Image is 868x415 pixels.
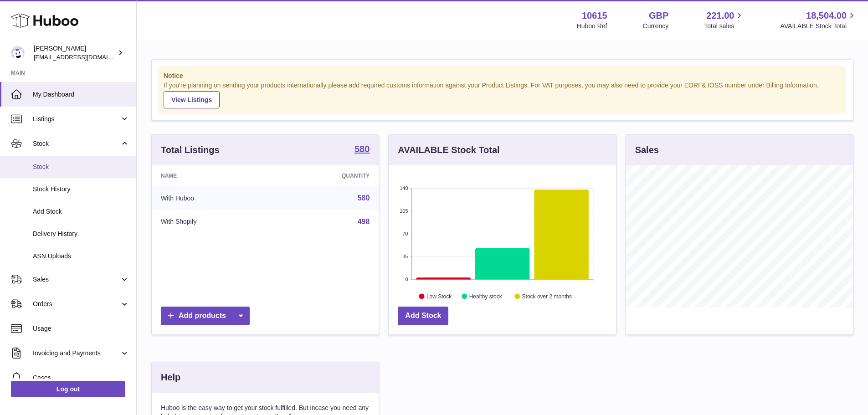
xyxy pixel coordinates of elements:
strong: GBP [649,10,668,22]
span: Total sales [704,22,745,31]
th: Name [152,165,274,186]
td: With Shopify [152,210,274,234]
h3: AVAILABLE Stock Total [398,144,499,156]
h3: Total Listings [161,144,220,156]
text: 35 [403,254,408,259]
text: Stock over 2 months [522,293,572,299]
strong: 580 [354,144,370,154]
a: 18,504.00 AVAILABLE Stock Total [780,10,857,31]
th: Quantity [274,165,379,186]
span: My Dashboard [33,90,129,99]
a: View Listings [164,91,220,108]
td: With Huboo [152,186,274,210]
div: Huboo Ref [577,22,607,31]
strong: Notice [164,72,841,80]
span: Delivery History [33,230,129,238]
span: ASN Uploads [33,252,129,261]
span: AVAILABLE Stock Total [780,22,857,31]
a: 498 [358,218,370,225]
span: Cases [33,374,129,382]
span: [EMAIL_ADDRESS][DOMAIN_NAME] [34,53,134,61]
a: 221.00 Total sales [704,10,745,31]
text: Healthy stock [469,293,503,299]
div: [PERSON_NAME] [34,44,116,61]
text: Low Stock [426,293,452,299]
strong: 10615 [582,10,607,22]
h3: Sales [635,144,659,156]
span: Usage [33,324,129,333]
span: Listings [33,115,120,123]
span: Stock [33,139,120,148]
a: Add Stock [398,307,448,325]
span: Invoicing and Payments [33,349,120,358]
text: 105 [400,208,408,214]
a: Log out [11,381,125,397]
span: 18,504.00 [806,10,847,22]
text: 0 [406,277,408,282]
text: 70 [403,231,408,236]
span: Stock [33,163,129,171]
a: 580 [358,194,370,202]
span: Add Stock [33,207,129,216]
span: Sales [33,275,120,284]
span: 221.00 [706,10,734,22]
text: 140 [400,185,408,191]
a: Add products [161,307,250,325]
span: Stock History [33,185,129,194]
div: If you're planning on sending your products internationally please add required customs informati... [164,81,841,108]
span: Orders [33,300,120,308]
a: 580 [354,144,370,155]
div: Currency [643,22,669,31]
h3: Help [161,371,180,384]
img: internalAdmin-10615@internal.huboo.com [11,46,25,60]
